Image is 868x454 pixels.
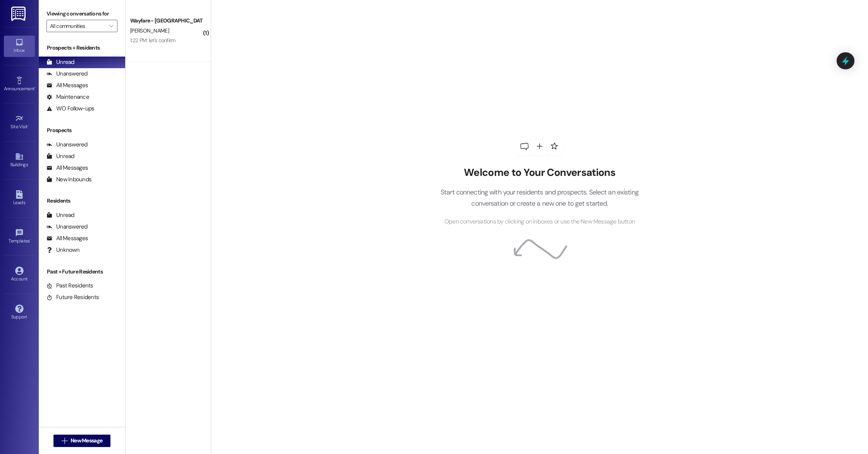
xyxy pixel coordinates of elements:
div: Residents [39,197,125,205]
input: All communities [50,20,105,32]
a: Account [4,264,35,285]
div: Past Residents [46,282,93,290]
i:  [109,23,113,29]
div: Unanswered [46,223,88,231]
span: New Message [71,437,102,445]
div: All Messages [46,81,88,89]
div: Unread [46,152,74,160]
div: Future Residents [46,293,99,301]
a: Templates • [4,226,35,247]
div: 1:22 PM: let's confirm [130,37,176,44]
a: Leads [4,188,35,209]
span: • [28,123,29,128]
p: Start connecting with your residents and prospects. Select an existing conversation or create a n... [429,187,650,209]
div: Maintenance [46,93,89,101]
div: Prospects [39,126,125,134]
a: Site Visit • [4,112,35,133]
div: New Inbounds [46,175,91,184]
h2: Welcome to Your Conversations [429,167,650,179]
a: Inbox [4,36,35,57]
button: New Message [53,435,111,447]
a: Buildings [4,150,35,171]
div: WO Follow-ups [46,105,94,113]
label: Viewing conversations for [46,8,117,20]
div: Unknown [46,246,79,254]
span: • [34,85,36,90]
div: Past + Future Residents [39,268,125,276]
div: All Messages [46,234,88,242]
div: Wayfare - [GEOGRAPHIC_DATA] [130,17,202,25]
div: Unread [46,58,74,66]
div: Unanswered [46,70,88,78]
img: ResiDesk Logo [11,7,27,21]
div: Unanswered [46,141,88,149]
span: • [30,237,31,242]
div: All Messages [46,164,88,172]
i:  [62,438,67,444]
span: [PERSON_NAME] [130,27,169,34]
div: Unread [46,211,74,219]
a: Support [4,302,35,323]
span: Open conversations by clicking on inboxes or use the New Message button [444,217,635,227]
div: Prospects + Residents [39,44,125,52]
